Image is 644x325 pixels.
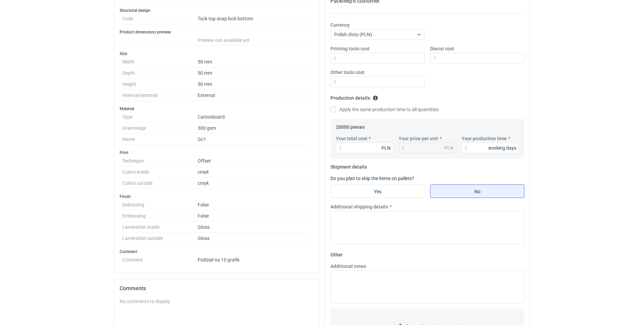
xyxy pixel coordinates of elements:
[198,90,311,101] dd: External
[399,135,438,142] label: Your price per unit
[430,184,524,198] label: No
[198,222,311,233] dd: Gloss
[198,13,311,24] dd: Tuck top snap lock bottom
[330,184,425,198] label: Yes
[122,79,198,90] dt: Height
[122,233,198,244] dt: Lamination outside
[198,68,311,79] dd: 50 mm
[330,161,367,170] legend: Shipment details
[122,210,198,222] dt: Embossing
[430,45,454,52] label: Diecut cost
[330,93,378,101] legend: Production details
[120,194,314,199] h3: Finish
[198,79,311,90] dd: 50 mm
[488,145,516,151] div: working days
[120,249,314,254] h3: Comment
[198,167,311,178] dd: cmyk
[330,263,366,270] label: Additional notes
[120,8,314,13] h3: Structural design
[198,210,311,222] dd: False
[330,203,388,210] label: Additional shipping details
[330,69,365,76] label: Other tools cost
[198,56,311,68] dd: 50 mm
[122,178,198,189] dt: Colors outside
[198,199,311,210] dd: False
[330,249,343,257] legend: Other
[122,123,198,134] dt: Grammage
[198,111,311,123] dd: Cartonboard
[122,90,198,101] dt: Internal/external
[430,53,524,64] input: 0
[120,150,314,155] h3: Print
[330,76,425,87] input: 0
[336,143,393,153] input: 0
[336,135,367,142] label: Your total cost
[198,155,311,167] dd: Offset
[444,145,453,151] div: PLN
[334,32,372,37] span: Polish złoty (PLN)
[381,145,391,151] div: PLN
[198,134,311,145] dd: Gc1
[336,122,365,130] legend: 20000 pieces
[120,284,314,293] h2: Comments
[330,22,350,28] label: Currency
[122,199,198,210] dt: Debossing
[122,68,198,79] dt: Depth
[122,134,198,145] dt: Name
[122,13,198,24] dt: Code
[198,37,251,43] span: Preview not available yet.
[122,111,198,123] dt: Type
[120,29,314,35] h3: Product dimensions preview
[122,155,198,167] dt: Technique
[122,254,198,262] dt: Comment
[198,233,311,244] dd: Gloss
[330,53,425,64] input: 0
[120,298,314,305] div: No comments to display
[462,143,519,153] input: 0
[198,178,311,189] dd: cmyk
[330,45,370,52] label: Printing tools cost
[198,123,311,134] dd: 300 gsm
[122,167,198,178] dt: Colors inside
[122,56,198,68] dt: Width
[198,254,311,262] dd: Podział na 10 grafik
[330,106,439,113] label: Apply the same production time to all quantities
[122,222,198,233] dt: Lamination inside
[462,135,507,142] label: Your production time
[330,176,414,181] label: Do you plan to ship the items on pallets?
[120,106,314,111] h3: Material
[120,51,314,56] h3: Size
